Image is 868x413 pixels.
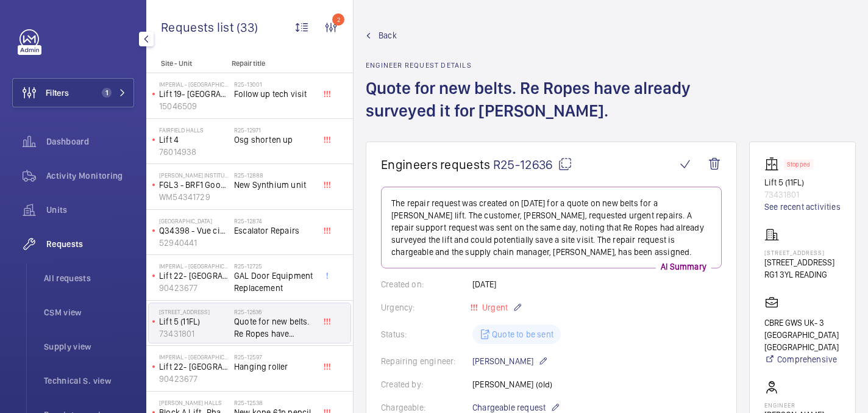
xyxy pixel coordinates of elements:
span: R25-12636 [493,157,572,172]
p: 73431801 [159,328,229,340]
p: AI Summary [656,260,711,273]
span: New Synthium unit [234,179,315,191]
span: Escalator Repairs [234,224,315,237]
p: The repair request was created on [DATE] for a quote on new belts for a [PERSON_NAME] lift. The c... [391,197,711,258]
p: [STREET_ADDRESS] [764,256,834,268]
p: Repair title [232,59,312,68]
p: Imperial - [GEOGRAPHIC_DATA] [159,81,229,88]
p: 15046509 [159,100,229,112]
p: Fairfield Halls [159,126,229,134]
button: Filters1 [12,78,134,107]
p: WM54341729 [159,191,229,203]
span: Engineers requests [381,157,491,172]
span: Supply view [44,340,134,353]
span: Dashboard [46,135,134,148]
a: See recent activities [764,201,841,213]
span: 1 [102,88,112,98]
h2: R25-12597 [234,353,315,361]
p: Lift 5 (11FL) [159,315,229,328]
p: 90423677 [159,282,229,294]
span: Hanging roller [234,361,315,373]
span: Activity Monitoring [46,170,134,182]
img: elevator.svg [764,157,784,171]
span: GAL Door Equipment Replacement [234,270,315,294]
h2: Engineer request details [366,61,749,70]
span: Units [46,204,134,216]
h2: R25-12725 [234,262,315,270]
h2: R25-12888 [234,171,315,179]
p: [PERSON_NAME] Halls [159,399,229,406]
h1: Quote for new belts. Re Ropes have already surveyed it for [PERSON_NAME]. [366,77,749,142]
span: Back [379,29,397,41]
p: [PERSON_NAME] Institute [159,171,229,179]
h2: R25-12538 [234,399,315,406]
p: Lift 22- [GEOGRAPHIC_DATA] Block (Passenger) [159,270,229,282]
h2: R25-13001 [234,81,315,88]
p: [STREET_ADDRESS] [159,308,229,315]
span: Follow up tech visit [234,88,315,100]
span: Requests list [161,20,237,35]
p: 76014938 [159,146,229,158]
h2: R25-12636 [234,308,315,315]
p: RG1 3YL READING [764,268,834,281]
span: All requests [44,272,134,284]
p: Q34398 - Vue cinema 1-2 Escal [159,224,229,237]
span: Technical S. view [44,375,134,387]
p: Engineer [764,401,824,409]
p: Lift 4 [159,134,229,146]
p: [GEOGRAPHIC_DATA] [159,217,229,224]
span: CSM view [44,306,134,318]
a: Comprehensive [764,353,841,365]
p: Imperial - [GEOGRAPHIC_DATA] [159,262,229,270]
p: Lift 19- [GEOGRAPHIC_DATA] Block (Passenger) [159,88,229,100]
p: Imperial - [GEOGRAPHIC_DATA] [159,353,229,361]
span: Requests [46,238,134,250]
p: [STREET_ADDRESS] [764,249,834,256]
p: Lift 5 (11FL) [764,176,841,189]
h2: R25-12971 [234,126,315,134]
p: CBRE GWS UK- 3 [GEOGRAPHIC_DATA] [GEOGRAPHIC_DATA] [764,317,841,353]
p: 90423677 [159,373,229,385]
p: Site - Unit [146,59,227,68]
p: 52940441 [159,237,229,249]
h2: R25-12874 [234,217,315,224]
span: Quote for new belts. Re Ropes have already surveyed it for [PERSON_NAME]. [234,315,315,340]
p: Stopped [787,162,810,167]
span: Filters [46,87,69,99]
span: Urgent [480,303,508,312]
p: Lift 22- [GEOGRAPHIC_DATA] Block (Passenger) [159,361,229,373]
p: 73431801 [764,189,841,201]
p: [PERSON_NAME] [472,354,548,368]
p: FGL3 - BRF1 Goods Lift L/H [159,179,229,191]
span: Osg shorten up [234,134,315,146]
